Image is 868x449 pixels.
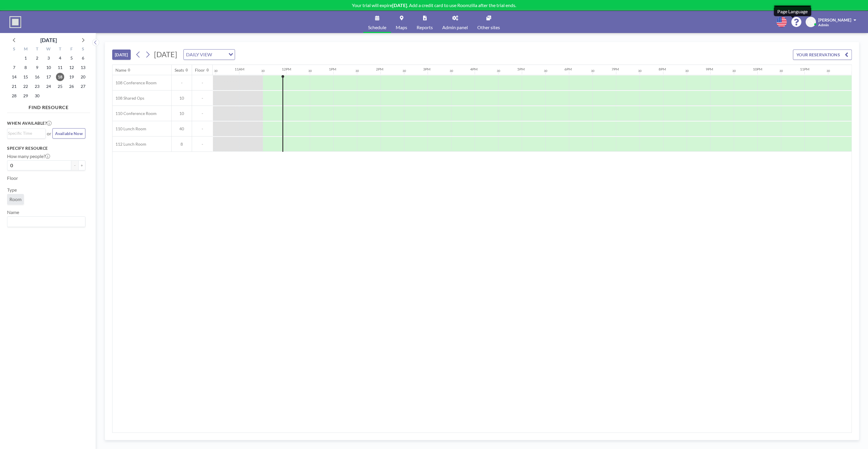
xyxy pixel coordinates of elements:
[396,25,407,30] span: Maps
[438,11,473,33] a: Admin panel
[8,130,42,136] input: Search for option
[477,25,500,30] span: Other sites
[56,73,64,81] span: Thursday, September 18, 2025
[112,50,131,60] button: [DATE]
[79,73,87,81] span: Saturday, September 20, 2025
[363,11,391,33] a: Schedule
[43,46,54,53] div: W
[44,63,53,72] span: Wednesday, September 10, 2025
[7,175,18,181] label: Floor
[54,46,66,53] div: T
[55,131,83,136] span: Available Now
[10,63,18,72] span: Sunday, September 7, 2025
[7,217,85,227] div: Search for option
[56,82,64,91] span: Thursday, September 25, 2025
[67,82,76,91] span: Friday, September 26, 2025
[33,54,41,62] span: Tuesday, September 2, 2025
[79,82,87,91] span: Saturday, September 27, 2025
[56,54,64,62] span: Thursday, September 4, 2025
[392,2,407,8] b: [DATE]
[732,69,736,73] div: 30
[308,69,312,73] div: 30
[497,69,500,73] div: 30
[21,63,30,72] span: Monday, September 8, 2025
[78,160,85,170] button: +
[192,111,213,116] span: -
[154,50,177,59] span: [DATE]
[44,73,53,81] span: Wednesday, September 17, 2025
[7,209,19,215] label: Name
[195,68,205,73] div: Floor
[192,142,213,147] span: -
[40,36,57,44] div: [DATE]
[47,131,51,136] span: or
[800,67,809,71] div: 11PM
[235,67,244,71] div: 11AM
[638,69,642,73] div: 30
[8,218,82,226] input: Search for option
[659,67,666,71] div: 8PM
[67,73,76,81] span: Friday, September 19, 2025
[402,69,406,73] div: 30
[470,67,478,71] div: 4PM
[33,82,41,91] span: Tuesday, September 23, 2025
[7,129,45,138] div: Search for option
[793,50,852,60] button: YOUR RESERVATIONS
[112,96,144,101] span: 108 Shared Ops
[7,153,50,159] label: How many people?
[115,68,126,73] div: Name
[450,69,453,73] div: 30
[112,126,146,131] span: 110 Lunch Room
[376,67,383,71] div: 2PM
[818,17,851,22] span: [PERSON_NAME]
[564,67,572,71] div: 6PM
[21,92,30,100] span: Monday, September 29, 2025
[21,73,30,81] span: Monday, September 15, 2025
[753,67,762,71] div: 10PM
[172,96,192,101] span: 10
[172,111,192,116] span: 10
[33,92,41,100] span: Tuesday, September 30, 2025
[192,80,213,85] span: -
[826,69,830,73] div: 30
[214,69,218,73] div: 30
[7,187,17,193] label: Type
[33,63,41,72] span: Tuesday, September 9, 2025
[9,16,21,28] img: organization-logo
[67,63,76,72] span: Friday, September 12, 2025
[808,19,813,25] span: CS
[185,51,213,58] span: DAILY VIEW
[329,67,336,71] div: 1PM
[21,54,30,62] span: Monday, September 1, 2025
[175,68,184,73] div: Seats
[368,25,386,30] span: Schedule
[172,142,192,147] span: 8
[20,46,32,53] div: M
[71,160,78,170] button: -
[184,50,235,60] div: Search for option
[10,82,18,91] span: Sunday, September 21, 2025
[44,54,53,62] span: Wednesday, September 3, 2025
[261,69,265,73] div: 30
[412,11,438,33] a: Reports
[79,63,87,72] span: Saturday, September 13, 2025
[77,46,89,53] div: S
[517,67,525,71] div: 5PM
[7,146,85,151] h3: Specify resource
[192,96,213,101] span: -
[52,128,85,139] button: Available Now
[9,46,20,53] div: S
[423,67,430,71] div: 3PM
[355,69,359,73] div: 30
[112,111,157,116] span: 110 Conference Room
[779,69,783,73] div: 30
[79,54,87,62] span: Saturday, September 6, 2025
[112,80,157,85] span: 108 Conference Room
[44,82,53,91] span: Wednesday, September 24, 2025
[67,54,76,62] span: Friday, September 5, 2025
[777,9,808,14] div: Page Language
[56,63,64,72] span: Thursday, September 11, 2025
[685,69,689,73] div: 30
[112,142,146,147] span: 112 Lunch Room
[391,11,412,33] a: Maps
